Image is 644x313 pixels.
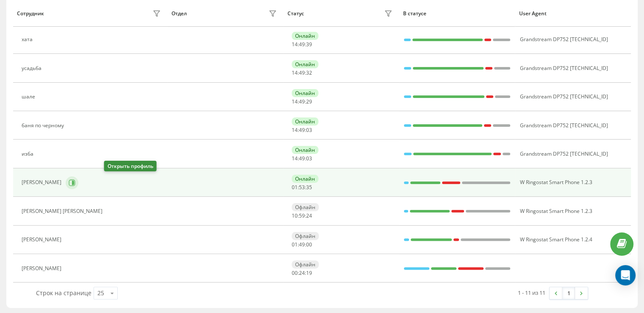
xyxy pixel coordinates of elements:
div: : : [292,184,312,190]
div: Офлайн [292,232,319,240]
div: хата [22,36,35,42]
span: W Ringostat Smart Phone 1.2.3 [520,179,592,186]
div: : : [292,127,312,133]
div: : : [292,42,312,48]
span: 14 [292,69,298,76]
span: 14 [292,126,298,134]
div: Офлайн [292,260,319,268]
span: Строк на странице [36,289,91,297]
div: изба [22,151,36,157]
div: баня по черному [22,123,66,129]
span: 53 [299,184,305,191]
span: 01 [292,184,298,191]
span: W Ringostat Smart Phone 1.2.4 [520,236,592,243]
div: Open Intercom Messenger [615,265,636,285]
span: Grandstream DP752 [TECHNICAL_ID] [520,64,608,72]
span: 14 [292,41,298,48]
div: Сотрудник [17,11,44,17]
span: W Ringostat Smart Phone 1.2.3 [520,207,592,215]
span: Grandstream DP752 [TECHNICAL_ID] [520,150,608,157]
div: 1 - 11 из 11 [518,288,545,297]
div: [PERSON_NAME] [22,237,64,243]
div: Онлайн [292,146,318,154]
span: 03 [306,126,312,134]
span: 59 [299,212,305,219]
div: [PERSON_NAME] [22,265,64,271]
div: : : [292,99,312,105]
div: : : [292,156,312,162]
div: Онлайн [292,89,318,97]
div: Онлайн [292,117,318,126]
div: Онлайн [292,175,318,183]
a: 1 [562,287,575,299]
div: : : [292,70,312,76]
span: 49 [299,98,305,105]
span: 49 [299,69,305,76]
span: Grandstream DP752 [TECHNICAL_ID] [520,36,608,43]
span: 10 [292,212,298,219]
span: 49 [299,155,305,162]
div: усадьба [22,65,44,71]
div: : : [292,270,312,276]
span: 49 [299,126,305,134]
div: Статус [287,11,304,17]
span: 35 [306,184,312,191]
span: 24 [299,269,305,277]
span: 14 [292,155,298,162]
div: Офлайн [292,203,319,211]
div: В статусе [403,11,511,17]
span: 00 [292,269,298,277]
div: шале [22,94,37,100]
span: 24 [306,212,312,219]
span: Grandstream DP752 [TECHNICAL_ID] [520,93,608,100]
span: 01 [292,241,298,248]
span: 39 [306,41,312,48]
div: [PERSON_NAME] [PERSON_NAME] [22,208,105,214]
span: 00 [306,241,312,248]
span: Grandstream DP752 [TECHNICAL_ID] [520,122,608,129]
div: Открыть профиль [104,161,157,171]
div: [PERSON_NAME] [22,179,64,185]
div: Отдел [171,11,187,17]
span: 19 [306,269,312,277]
span: 14 [292,98,298,105]
span: 32 [306,69,312,76]
div: 25 [97,289,104,297]
span: 29 [306,98,312,105]
span: 49 [299,241,305,248]
div: : : [292,213,312,219]
span: 49 [299,41,305,48]
div: User Agent [519,11,627,17]
div: Онлайн [292,32,318,40]
div: Онлайн [292,60,318,68]
span: 03 [306,155,312,162]
div: : : [292,242,312,248]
